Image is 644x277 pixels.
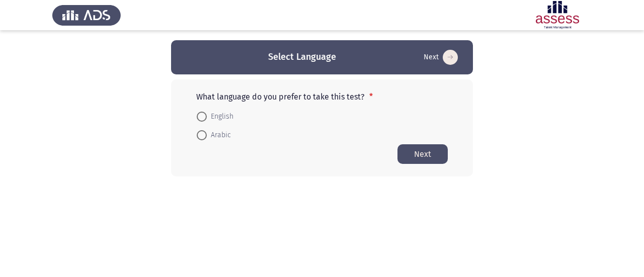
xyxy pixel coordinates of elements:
span: English [207,111,233,123]
span: Arabic [207,129,231,141]
h3: Select Language [268,51,336,63]
img: Assess Talent Management logo [52,1,121,29]
button: Start assessment [421,49,461,65]
p: What language do you prefer to take this test? [196,92,448,102]
img: Assessment logo of Development Assessment R1 (EN/AR) [523,1,592,29]
button: Start assessment [397,144,448,164]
